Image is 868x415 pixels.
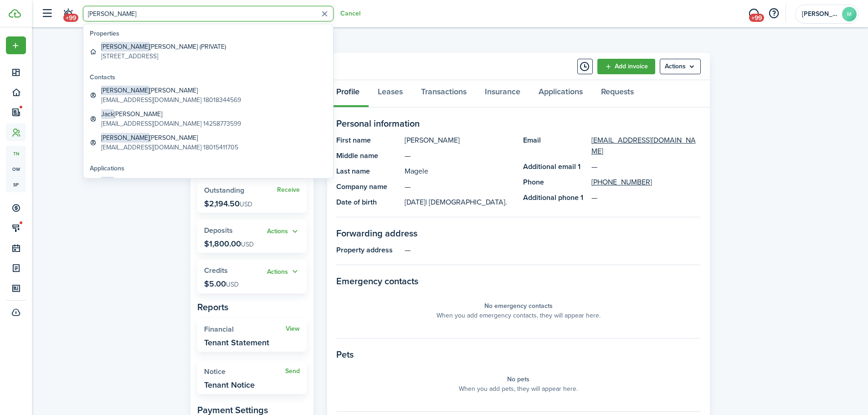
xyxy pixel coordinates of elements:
[285,368,300,375] a: Send
[749,14,764,22] span: +99
[523,135,587,157] panel-main-title: Email
[204,368,285,376] widget-stats-title: Notice
[6,161,26,177] a: ow
[267,266,300,277] button: Actions
[336,274,701,288] panel-main-section-title: Emergency contacts
[240,200,252,209] span: USD
[86,131,330,154] a: [PERSON_NAME][PERSON_NAME][EMAIL_ADDRESS][DOMAIN_NAME] 18015411705
[59,2,77,26] a: Notifications
[426,197,507,207] span: | [DEMOGRAPHIC_DATA].
[204,325,286,333] widget-stats-title: Financial
[101,143,238,152] global-search-item-description: [EMAIL_ADDRESS][DOMAIN_NAME] 18015411705
[336,135,400,146] panel-main-title: First name
[766,6,781,21] button: Open resource center
[101,177,114,186] span: Jack
[90,72,330,82] global-search-list-title: Contacts
[241,240,254,249] span: USD
[336,348,701,361] panel-main-section-title: Pets
[476,80,529,108] a: Insurance
[83,6,334,21] input: Search for anything...
[369,80,412,108] a: Leases
[6,146,26,161] a: tn
[336,226,701,240] panel-main-section-title: Forwarding address
[101,86,241,95] global-search-item-title: [PERSON_NAME]
[577,59,593,74] button: Timeline
[459,384,578,394] panel-main-placeholder-description: When you add pets, they will appear here.
[336,181,400,192] panel-main-title: Company name
[507,374,529,384] panel-main-placeholder-title: No pets
[405,150,514,161] panel-main-description: —
[597,59,655,74] a: Add invoice
[267,226,300,237] button: Actions
[267,266,300,277] button: Open menu
[204,265,228,276] span: Credits
[204,199,252,208] p: $2,194.50
[660,59,701,74] button: Open menu
[101,109,114,119] span: Jack
[405,135,514,146] panel-main-description: [PERSON_NAME]
[745,2,762,26] a: Messaging
[101,133,149,143] span: [PERSON_NAME]
[101,51,226,61] global-search-item-description: [STREET_ADDRESS]
[90,164,330,173] global-search-list-title: Applications
[405,181,514,192] panel-main-description: —
[660,59,701,74] menu-btn: Actions
[591,135,701,157] a: [EMAIL_ADDRESS][DOMAIN_NAME]
[267,226,300,237] button: Open menu
[101,42,226,51] global-search-item-title: [PERSON_NAME] (PRIVATE)
[336,197,400,208] panel-main-title: Date of birth
[101,109,241,119] global-search-item-title: [PERSON_NAME]
[523,161,587,172] panel-main-title: Additional email 1
[9,9,21,18] img: TenantCloud
[318,7,332,21] button: Clear search
[204,239,254,248] p: $1,800.00
[101,42,149,51] span: [PERSON_NAME]
[204,338,269,347] widget-stats-description: Tenant Statement
[405,197,514,208] panel-main-description: [DATE]
[437,311,601,320] panel-main-placeholder-description: When you add emergency contacts, they will appear here.
[204,185,244,195] span: Outstanding
[86,83,330,107] a: [PERSON_NAME][PERSON_NAME][EMAIL_ADDRESS][DOMAIN_NAME] 18018344569
[405,166,514,177] panel-main-description: Magele
[591,177,652,188] a: [PHONE_NUMBER]
[340,10,360,17] button: Cancel
[277,186,300,194] a: Receive
[6,36,26,54] button: Open menu
[86,107,330,131] a: Jack[PERSON_NAME][EMAIL_ADDRESS][DOMAIN_NAME] 14258773599
[6,177,26,192] a: sp
[592,80,643,108] a: Requests
[523,177,587,188] panel-main-title: Phone
[523,192,587,203] panel-main-title: Additional phone 1
[336,166,400,177] panel-main-title: Last name
[90,29,330,38] global-search-list-title: Properties
[412,80,476,108] a: Transactions
[38,5,56,22] button: Open sidebar
[101,177,327,186] global-search-item-title: [PERSON_NAME]
[204,279,239,288] p: $5.00
[101,95,241,105] global-search-item-description: [EMAIL_ADDRESS][DOMAIN_NAME] 18018344569
[336,150,400,161] panel-main-title: Middle name
[86,174,330,198] a: Jack[PERSON_NAME]
[63,14,78,22] span: +99
[405,245,701,256] panel-main-description: —
[529,80,592,108] a: Applications
[336,117,701,130] panel-main-section-title: Personal information
[842,7,857,21] avatar-text: M
[336,245,400,256] panel-main-title: Property address
[101,86,149,95] span: [PERSON_NAME]
[204,225,233,236] span: Deposits
[101,119,241,128] global-search-item-description: [EMAIL_ADDRESS][DOMAIN_NAME] 14258773599
[101,133,238,143] global-search-item-title: [PERSON_NAME]
[204,380,255,389] widget-stats-description: Tenant Notice
[802,11,838,17] span: Monica
[197,300,307,314] panel-main-subtitle: Reports
[286,325,300,333] a: View
[226,280,239,289] span: USD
